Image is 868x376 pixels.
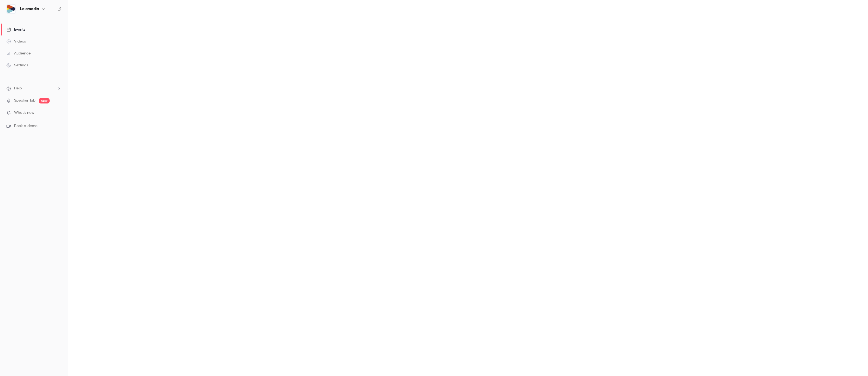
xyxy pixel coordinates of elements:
[14,86,22,91] span: Help
[7,86,61,91] li: help-dropdown-opener
[14,110,34,116] span: What's new
[7,27,25,32] div: Events
[7,63,28,68] div: Settings
[20,6,39,12] h6: Lalamedia
[39,98,50,103] span: new
[7,5,15,13] img: Lalamedia
[7,51,31,56] div: Audience
[14,123,37,129] span: Book a demo
[7,39,26,44] div: Videos
[14,98,36,103] a: SpeakerHub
